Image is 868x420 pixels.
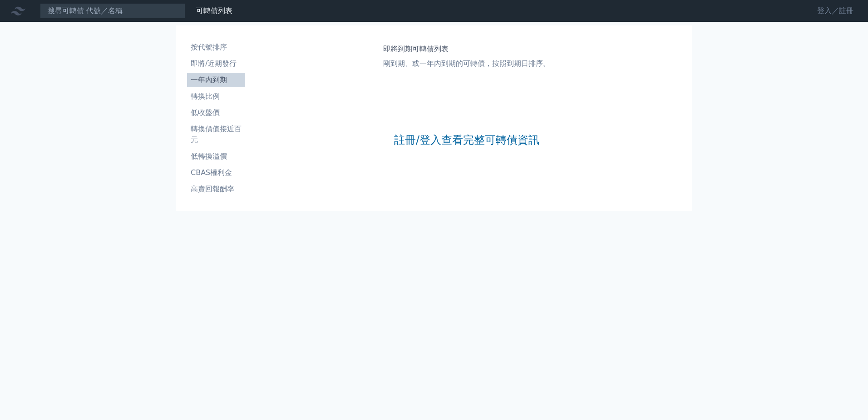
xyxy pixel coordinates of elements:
a: CBAS權利金 [187,165,245,180]
a: 高賣回報酬率 [187,182,245,196]
a: 轉換價值接近百元 [187,122,245,147]
li: 按代號排序 [187,42,245,53]
a: 登入／註冊 [810,4,861,18]
h1: 即將到期可轉債列表 [383,44,550,55]
input: 搜尋可轉債 代號／名稱 [40,3,185,19]
li: 轉換比例 [187,91,245,102]
a: 一年內到期 [187,73,245,87]
li: 低轉換溢價 [187,151,245,162]
a: 低收盤價 [187,105,245,120]
a: 轉換比例 [187,89,245,104]
a: 可轉債列表 [196,6,232,15]
a: 即將/近期發行 [187,56,245,71]
li: 低收盤價 [187,107,245,118]
li: 即將/近期發行 [187,58,245,69]
li: 轉換價值接近百元 [187,124,245,145]
a: 註冊/登入查看完整可轉債資訊 [394,133,539,147]
li: 一年內到期 [187,75,245,85]
li: CBAS權利金 [187,167,245,178]
a: 按代號排序 [187,40,245,55]
li: 高賣回報酬率 [187,184,245,195]
a: 低轉換溢價 [187,149,245,164]
p: 剛到期、或一年內到期的可轉債，按照到期日排序。 [383,58,550,69]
